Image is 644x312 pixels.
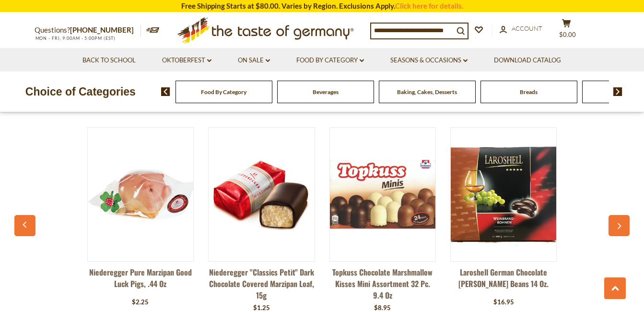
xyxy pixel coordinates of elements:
[450,266,557,295] a: Laroshell German Chocolate [PERSON_NAME] Beans 14 oz.
[397,88,457,96] a: Baking, Cakes, Desserts
[70,25,134,34] a: [PHONE_NUMBER]
[552,19,581,43] button: $0.00
[161,87,170,96] img: previous arrow
[296,55,364,66] a: Food By Category
[208,266,315,301] a: Niederegger "Classics Petit" Dark Chocolate Covered Marzipan Loaf, 15g
[35,24,141,36] p: Questions?
[395,1,463,10] a: Click here for details.
[313,88,339,96] a: Beverages
[329,266,436,301] a: Topkuss Chocolate Marshmallow Kisses Mini Assortment 32 pc. 9.4 oz
[451,142,556,247] img: Laroshell German Chocolate Brandy Beans 14 oz.
[162,55,211,66] a: Oktoberfest
[209,156,314,232] img: Niederegger
[201,88,246,96] a: Food By Category
[613,87,622,96] img: next arrow
[88,142,193,247] img: Niederegger Pure Marzipan Good Luck Pigs, .44 oz
[82,55,136,66] a: Back to School
[500,24,542,34] a: Account
[35,36,116,41] span: MON - FRI, 9:00AM - 5:00PM (EST)
[330,160,435,229] img: Topkuss Chocolate Marshmallow Kisses Mini Assortment 32 pc. 9.4 oz
[512,24,542,32] span: Account
[520,88,538,96] a: Breads
[132,298,149,307] div: $2.25
[87,266,194,295] a: Niederegger Pure Marzipan Good Luck Pigs, .44 oz
[238,55,270,66] a: On Sale
[494,55,561,66] a: Download Catalog
[390,55,468,66] a: Seasons & Occasions
[559,31,576,38] span: $0.00
[493,298,514,307] div: $16.95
